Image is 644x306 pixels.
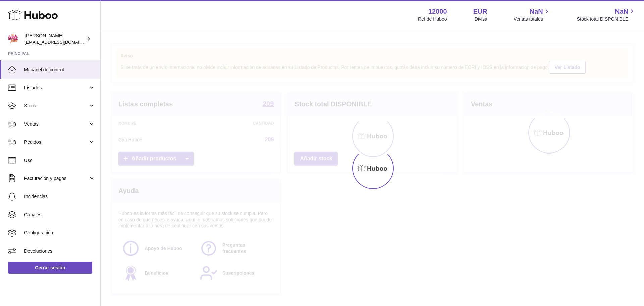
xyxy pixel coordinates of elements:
[24,121,88,127] span: Ventas
[418,16,447,23] div: Ref de Huboo
[24,230,95,236] span: Configuración
[428,7,447,16] strong: 12000
[530,7,543,16] span: NaN
[514,7,551,23] a: NaN Ventas totales
[24,248,95,254] span: Devoluciones
[24,103,88,109] span: Stock
[514,16,551,23] span: Ventas totales
[24,67,95,73] span: Mi panel de control
[24,157,95,164] span: Uso
[577,7,636,23] a: NaN Stock total DISPONIBLE
[473,7,487,16] strong: EUR
[25,33,85,45] div: [PERSON_NAME]
[24,193,95,200] span: Incidencias
[24,85,88,91] span: Listados
[24,139,88,145] span: Pedidos
[25,39,99,45] span: [EMAIL_ADDRESS][DOMAIN_NAME]
[24,175,88,182] span: Facturación y pagos
[615,7,628,16] span: NaN
[8,262,92,274] a: Cerrar sesión
[24,212,95,218] span: Canales
[8,34,18,44] img: internalAdmin-12000@internal.huboo.com
[475,16,487,23] div: Divisa
[577,16,636,23] span: Stock total DISPONIBLE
